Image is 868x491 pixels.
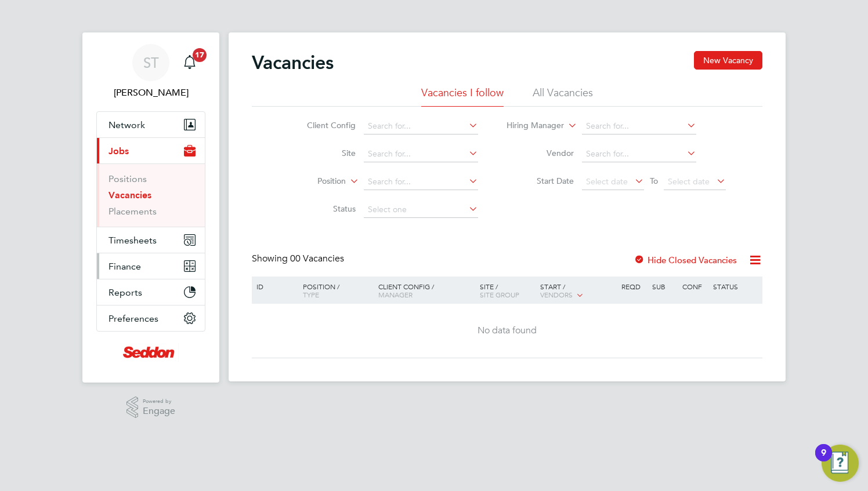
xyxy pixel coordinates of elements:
a: Vacancies [108,190,151,201]
div: Conf [679,277,710,296]
div: Status [710,277,761,296]
div: 9 [821,453,826,468]
span: Manager [378,290,413,299]
label: Client Config [289,120,356,130]
label: Vendor [507,148,574,158]
span: 17 [193,48,207,62]
label: Site [289,148,356,158]
div: Client Config / [375,277,477,304]
input: Search for... [364,118,478,134]
a: Go to home page [96,343,205,362]
input: Search for... [582,146,696,162]
li: All Vacancies [533,86,593,107]
span: Sharon Thompson [96,86,205,100]
label: Status [289,203,356,214]
a: Powered byEngage [126,397,176,419]
button: Network [97,112,205,137]
button: New Vacancy [694,51,762,70]
span: ST [143,55,159,70]
div: Jobs [97,163,205,227]
a: Positions [108,173,147,184]
input: Search for... [364,174,478,190]
span: Select date [586,176,628,187]
div: ID [254,277,294,296]
span: To [646,173,661,188]
label: Position [279,176,346,187]
button: Preferences [97,305,205,331]
button: Finance [97,253,205,279]
a: Placements [108,206,157,217]
div: Sub [649,277,679,296]
button: Timesheets [97,227,205,253]
label: Start Date [507,176,574,186]
span: Timesheets [108,235,157,246]
div: Site / [477,277,538,304]
span: Preferences [108,313,158,324]
span: Network [108,119,145,130]
a: 17 [178,44,201,81]
h2: Vacancies [252,51,334,74]
button: Open Resource Center, 9 new notifications [822,445,859,482]
label: Hiring Manager [497,120,564,132]
input: Search for... [364,146,478,162]
span: Select date [668,176,710,187]
div: No data found [254,325,761,337]
a: ST[PERSON_NAME] [96,44,205,100]
img: seddonconstruction-logo-retina.png [123,343,179,362]
span: Finance [108,261,141,272]
nav: Main navigation [82,32,219,383]
span: Reports [108,287,142,298]
span: Powered by [143,397,175,406]
span: Type [303,290,319,299]
input: Search for... [582,118,696,134]
span: Engage [143,406,175,416]
div: Showing [252,253,346,265]
span: Vendors [540,290,573,299]
button: Jobs [97,138,205,163]
div: Start / [537,277,619,305]
input: Select one [364,202,478,218]
span: 00 Vacancies [290,253,344,264]
div: Reqd [619,277,649,296]
button: Reports [97,279,205,305]
span: Jobs [108,146,129,157]
li: Vacancies I follow [421,86,504,107]
label: Hide Closed Vacancies [634,254,737,265]
div: Position / [294,277,375,304]
span: Site Group [480,290,519,299]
